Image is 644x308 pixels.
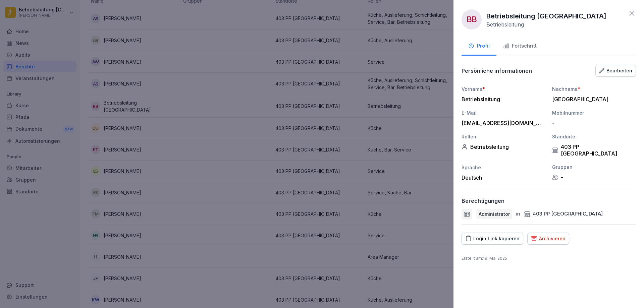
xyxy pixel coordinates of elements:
p: Betriebsleitung [486,21,524,28]
div: Profil [468,42,490,50]
div: Deutsch [462,174,545,181]
p: Erstellt am : 19. Mai 2025 [462,255,636,261]
button: Fortschritt [496,38,543,56]
div: - [552,120,633,126]
div: Vorname [462,85,545,93]
div: E-Mail [462,109,545,116]
div: Standorte [552,133,636,140]
div: 403 PP [GEOGRAPHIC_DATA] [552,143,636,157]
div: [EMAIL_ADDRESS][DOMAIN_NAME] [462,120,542,126]
div: Login Link kopieren [465,235,520,242]
button: Archivieren [527,233,569,245]
p: Administrator [479,210,510,218]
button: Profil [462,38,496,56]
div: Mobilnummer [552,109,636,116]
div: Sprache [462,164,545,171]
div: Betriebsleitung [462,96,542,103]
div: Fortschritt [503,42,537,50]
div: Bearbeiten [599,67,632,74]
p: in [516,210,520,218]
div: Rollen [462,133,545,140]
div: BB [462,9,482,29]
button: Bearbeiten [595,65,636,77]
p: Persönliche informationen [462,67,532,74]
div: - [552,174,636,181]
p: Berechtigungen [462,197,504,204]
p: Betriebsleitung [GEOGRAPHIC_DATA] [486,11,606,21]
div: [GEOGRAPHIC_DATA] [552,96,633,103]
button: Login Link kopieren [462,233,523,245]
div: Gruppen [552,164,636,171]
div: 403 PP [GEOGRAPHIC_DATA] [524,210,603,218]
div: Archivieren [531,235,566,242]
div: Betriebsleitung [462,143,545,150]
div: Nachname [552,85,636,93]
